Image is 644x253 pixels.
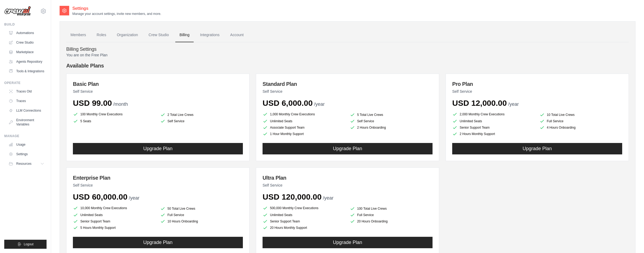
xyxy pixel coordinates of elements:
[350,219,433,224] li: 20 Hours Onboarding
[24,242,34,246] span: Logout
[113,28,142,42] a: Organization
[175,28,194,42] a: Billing
[73,119,156,124] li: 5 Seats
[113,102,128,107] span: /month
[4,6,31,16] img: Logo
[66,62,629,69] h4: Available Plans
[92,28,110,42] a: Roles
[263,80,433,88] h3: Standard Plan
[66,52,629,58] p: You are on the Free Plan
[4,240,47,249] button: Logout
[452,111,535,117] li: 2,000 Monthly Crew Executions
[6,38,47,47] a: Crew Studio
[16,162,31,166] span: Resources
[73,80,243,88] h3: Basic Plan
[350,206,433,211] li: 100 Total Live Crews
[6,97,47,105] a: Traces
[196,28,224,42] a: Integrations
[160,119,243,124] li: Self Service
[452,89,622,94] p: Self Service
[508,102,519,107] span: /year
[6,29,47,37] a: Automations
[452,119,535,124] li: Unlimited Seats
[73,174,243,182] h3: Enterprise Plan
[226,28,248,42] a: Account
[350,119,433,124] li: Self Service
[539,112,622,117] li: 10 Total Live Crews
[73,205,156,211] li: 10,000 Monthly Crew Executions
[160,219,243,224] li: 10 Hours Onboarding
[263,237,433,248] button: Upgrade Plan
[6,140,47,149] a: Usage
[73,237,243,248] button: Upgrade Plan
[6,150,47,158] a: Settings
[73,219,156,224] li: Senior Support Team
[160,112,243,117] li: 2 Total Live Crews
[452,143,622,154] button: Upgrade Plan
[263,183,433,188] p: Self Service
[66,28,90,42] a: Members
[6,159,47,168] button: Resources
[263,111,346,117] li: 1,000 Monthly Crew Executions
[73,192,127,201] span: USD 60,000.00
[72,12,161,16] p: Manage your account settings, invite new members, and more.
[263,212,346,218] li: Unlimited Seats
[6,116,47,129] a: Environment Variables
[4,81,47,85] div: Operate
[263,219,346,224] li: Senior Support Team
[4,134,47,138] div: Manage
[263,119,346,124] li: Unlimited Seats
[263,174,433,182] h3: Ultra Plan
[452,80,622,88] h3: Pro Plan
[314,102,325,107] span: /year
[350,212,433,218] li: Full Service
[160,212,243,218] li: Full Service
[452,99,507,107] span: USD 12,000.00
[6,57,47,66] a: Agents Repository
[6,67,47,75] a: Tools & Integrations
[263,205,346,211] li: 500,000 Monthly Crew Executions
[73,111,156,117] li: 100 Monthly Crew Executions
[6,48,47,56] a: Marketplace
[263,131,346,137] li: 1 Hour Monthly Support
[323,195,334,201] span: /year
[263,125,346,130] li: Associate Support Team
[350,125,433,130] li: 2 Hours Onboarding
[452,125,535,130] li: Senior Support Team
[73,143,243,154] button: Upgrade Plan
[73,89,243,94] p: Self Service
[263,99,313,107] span: USD 6,000.00
[4,22,47,27] div: Build
[263,192,322,201] span: USD 120,000.00
[73,225,156,230] li: 5 Hours Monthly Support
[73,212,156,218] li: Unlimited Seats
[539,125,622,130] li: 4 Hours Onboarding
[73,183,243,188] p: Self Service
[72,5,161,12] h2: Settings
[144,28,173,42] a: Crew Studio
[350,112,433,117] li: 5 Total Live Crews
[66,47,629,52] h4: Billing Settings
[263,89,433,94] p: Self Service
[160,206,243,211] li: 50 Total Live Crews
[263,143,433,154] button: Upgrade Plan
[263,225,346,230] li: 20 Hours Monthly Support
[452,131,535,137] li: 2 Hours Monthly Support
[129,195,139,201] span: /year
[73,99,112,107] span: USD 99.00
[6,106,47,115] a: LLM Connections
[6,87,47,96] a: Traces Old
[539,119,622,124] li: Full Service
